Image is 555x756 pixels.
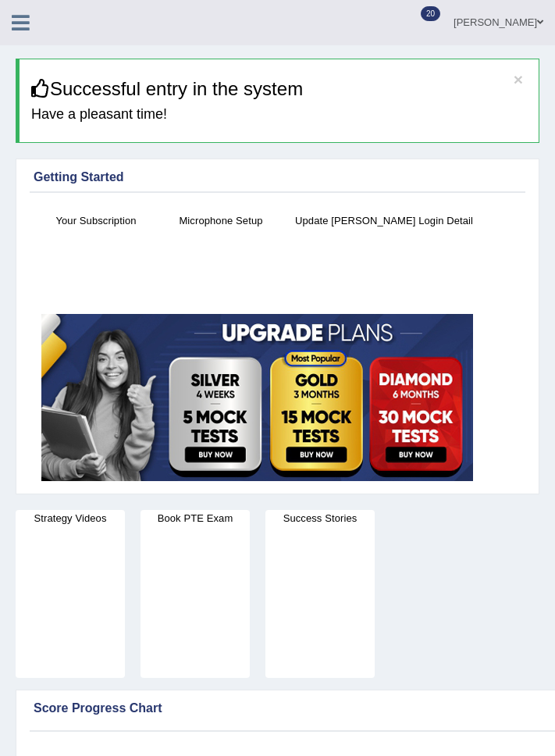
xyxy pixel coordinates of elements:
h4: Book PTE Exam [141,510,250,526]
h4: Update [PERSON_NAME] Login Detail [291,212,477,229]
h4: Have a pleasant time! [31,107,527,123]
button: × [514,71,523,87]
div: Getting Started [34,168,521,187]
h4: Your Subscription [41,212,151,229]
h4: Microphone Setup [166,212,276,229]
span: 20 [421,6,440,21]
h4: Strategy Videos [16,510,125,526]
h4: Success Stories [265,510,375,526]
img: small5.jpg [41,314,473,481]
h3: Successful entry in the system [31,79,527,99]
